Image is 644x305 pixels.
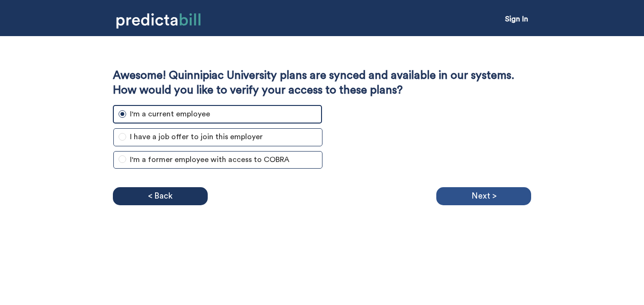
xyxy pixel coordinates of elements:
span: I have a job offer to join this employer [126,131,267,143]
p: Awesome! Quinnipiac University plans are synced and available in our systems. How would you like ... [113,68,532,98]
p: < Back [148,189,173,203]
p: Next > [471,189,497,203]
span: I'm a current employee [126,108,214,120]
a: Sign In [505,15,528,23]
span: I'm a former employee with access to COBRA [126,154,293,166]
